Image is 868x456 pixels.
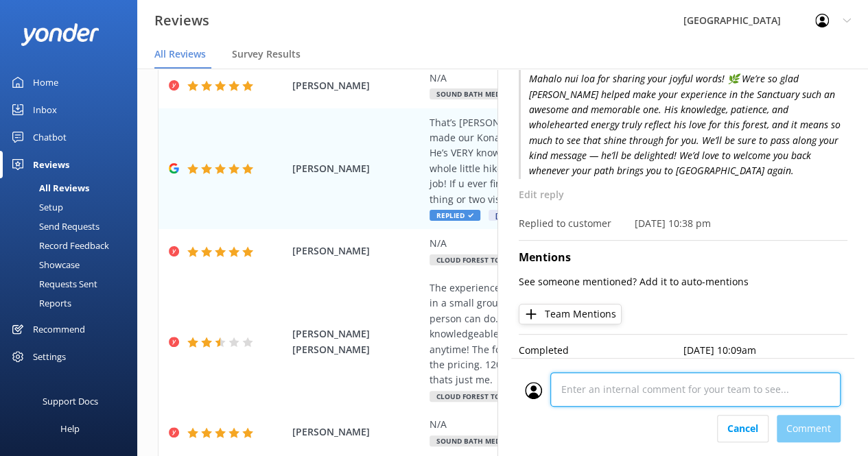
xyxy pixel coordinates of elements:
a: Setup [8,197,137,217]
div: That’s [PERSON_NAME] in the white t-shirt, best tour guide ever! he made our Kona Cloud Forest Sa... [430,115,754,207]
p: Edit reply [519,187,847,202]
div: Recommend [33,315,85,343]
a: Send Requests [8,217,137,236]
div: N/A [430,417,754,432]
a: Record Feedback [8,236,137,255]
div: Home [33,69,58,96]
span: Cloud Forest Tour - [GEOGRAPHIC_DATA] (2.5 hrs) [430,391,626,402]
button: Team Mentions [519,304,622,324]
span: [PERSON_NAME] [292,78,423,93]
a: Reports [8,293,137,313]
div: Reports [8,293,71,313]
div: Inbox [33,96,57,123]
img: user_profile.svg [525,382,542,399]
span: Replied [430,210,480,221]
div: Reviews [33,151,69,178]
span: [GEOGRAPHIC_DATA] [489,210,572,221]
p: [DATE] 10:38 pm [635,216,711,231]
span: Sound Bath Meditation Journey [430,435,569,446]
div: Setup [8,197,63,217]
p: [DATE] 10:09am [683,343,848,358]
div: N/A [430,71,754,86]
p: Completed [519,343,683,358]
div: Send Requests [8,217,99,236]
div: Record Feedback [8,236,109,255]
p: Replied to customer [519,216,611,231]
div: N/A [430,236,754,251]
div: Settings [33,343,66,370]
span: Sound Bath Meditation Journey [430,88,569,99]
img: yonder-white-logo.png [21,23,99,46]
span: [PERSON_NAME] [292,243,423,259]
p: [PERSON_NAME]! Mahalo nui loa for sharing your joyful words! 🌿 We’re so glad [PERSON_NAME] helped... [519,40,847,179]
div: Support Docs [43,387,98,415]
h4: Mentions [519,249,847,267]
span: All Reviews [154,47,206,61]
span: [PERSON_NAME] [292,161,423,176]
a: Showcase [8,255,137,274]
div: Requests Sent [8,274,97,293]
span: [PERSON_NAME] [PERSON_NAME] [292,326,423,357]
span: Survey Results [232,47,301,61]
span: Cloud Forest Tour - Pantropical Trail (1.5 hr) [430,254,622,265]
div: The experience itself was amazing! We got to learn about the forest & in a small group of 4. It’s... [430,280,754,388]
a: All Reviews [8,178,137,197]
p: See someone mentioned? Add it to auto-mentions [519,274,847,289]
span: [PERSON_NAME] [292,424,423,440]
div: Help [60,415,80,442]
div: Chatbot [33,123,67,151]
button: Cancel [717,415,769,442]
a: Requests Sent [8,274,137,293]
h3: Reviews [154,10,209,32]
div: Showcase [8,255,80,274]
div: All Reviews [8,178,89,197]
